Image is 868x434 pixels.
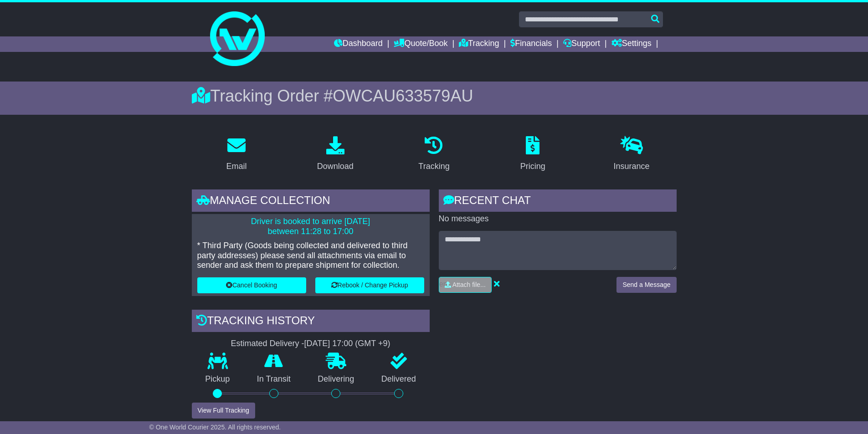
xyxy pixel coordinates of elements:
div: Tracking [418,160,449,173]
div: Estimated Delivery - [192,339,430,349]
p: Delivered [368,374,430,384]
a: Pricing [514,133,551,176]
p: * Third Party (Goods being collected and delivered to third party addresses) please send all atta... [197,241,424,271]
a: Email [220,133,252,176]
a: Tracking [459,36,499,52]
p: Pickup [192,374,244,384]
span: © One World Courier 2025. All rights reserved. [149,424,281,431]
a: Financials [510,36,552,52]
p: In Transit [243,374,304,384]
a: Settings [611,36,652,52]
div: Download [317,160,354,173]
a: Insurance [608,133,656,176]
a: Quote/Book [394,36,447,52]
p: Driver is booked to arrive [DATE] between 11:28 to 17:00 [197,217,424,236]
p: No messages [439,214,677,224]
div: Insurance [614,160,650,173]
div: Email [226,160,247,173]
div: Tracking history [192,310,430,334]
button: Send a Message [616,277,676,293]
a: Download [311,133,360,176]
div: Manage collection [192,189,430,214]
div: Pricing [520,160,545,173]
div: [DATE] 17:00 (GMT +9) [304,339,390,349]
a: Support [563,36,600,52]
div: Tracking Order # [192,86,677,106]
a: Tracking [412,133,455,176]
button: Cancel Booking [197,277,306,293]
button: View Full Tracking [192,403,255,419]
a: Dashboard [334,36,383,52]
button: Rebook / Change Pickup [315,277,424,293]
span: OWCAU633579AU [333,87,473,105]
div: RECENT CHAT [439,189,677,214]
p: Delivering [304,374,368,384]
